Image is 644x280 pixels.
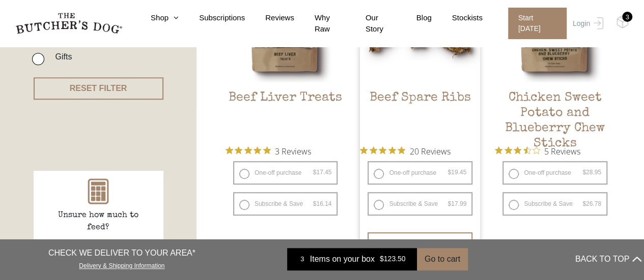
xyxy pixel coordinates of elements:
[417,248,468,270] button: Go to cart
[179,12,245,24] a: Subscriptions
[310,253,375,265] span: Items on your box
[233,192,338,215] label: Subscribe & Save
[396,12,432,24] a: Blog
[447,200,451,207] span: $
[570,8,603,39] a: Login
[447,200,466,207] bdi: 17.99
[495,143,580,159] button: Rated 3.4 out of 5 stars from 5 reviews. Jump to reviews.
[47,209,149,234] p: Unsure how much to feed?
[275,143,311,159] span: 3 Reviews
[368,192,472,215] label: Subscribe & Save
[50,50,72,64] label: Gifts
[380,255,406,263] bdi: 123.50
[582,200,601,207] bdi: 26.78
[409,143,450,159] span: 20 Reviews
[294,12,345,35] a: Why Raw
[360,90,480,138] h2: Beef Spare Ribs
[582,200,586,207] span: $
[79,260,164,269] a: Delivery & Shipping Information
[360,143,450,159] button: Rated 4.9 out of 5 stars from 20 reviews. Jump to reviews.
[495,90,615,138] h2: Chicken Sweet Potato and Blueberry Chew Sticks
[233,161,338,184] label: One-off purchase
[502,192,607,215] label: Subscribe & Save
[313,200,317,207] span: $
[544,143,580,159] span: 5 Reviews
[313,169,317,176] span: $
[502,161,607,184] label: One-off purchase
[582,169,601,176] bdi: 28.95
[432,12,483,24] a: Stockists
[368,161,472,184] label: One-off purchase
[447,169,466,176] bdi: 19.45
[345,12,396,35] a: Our Story
[295,254,310,264] div: 3
[582,169,586,176] span: $
[313,169,332,176] bdi: 17.45
[226,143,311,159] button: Rated 5 out of 5 stars from 3 reviews. Jump to reviews.
[616,15,629,28] img: TBD_Cart-Full.png
[130,12,179,24] a: Shop
[313,200,332,207] bdi: 16.14
[48,247,195,259] p: CHECK WE DELIVER TO YOUR AREA*
[575,247,641,271] button: BACK TO TOP
[508,8,567,39] span: Start [DATE]
[447,169,451,176] span: $
[34,77,163,100] button: RESET FILTER
[287,248,417,270] a: 3 Items on your box $123.50
[380,255,384,263] span: $
[498,8,570,39] a: Start [DATE]
[368,232,472,253] button: Add item
[245,12,294,24] a: Reviews
[226,90,346,138] h2: Beef Liver Treats
[622,12,632,22] div: 3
